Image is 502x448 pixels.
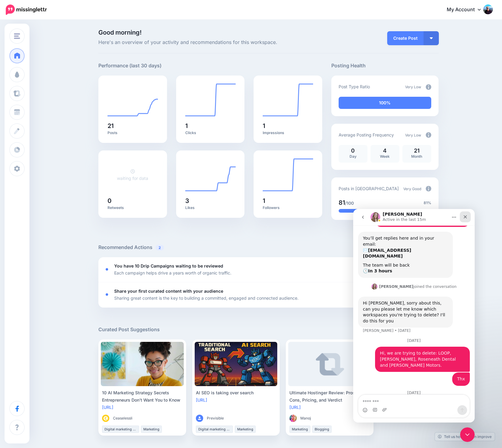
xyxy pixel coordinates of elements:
[196,389,276,396] div: AI SEO is taking over search
[196,397,207,403] a: [URL]
[405,85,421,89] span: Very Low
[312,426,332,433] li: Blogging
[435,433,495,441] a: Tell us how we can improve
[441,2,493,17] a: My Account
[117,169,148,181] a: waiting for data
[14,33,20,39] img: menu.png
[98,244,439,251] h5: Recommended Actions
[289,415,297,422] img: Q4V7QUO4NL7KLF7ETPAEVJZD8V2L8K9O_thumb.jpg
[289,405,301,410] a: [URL]
[98,29,142,36] span: Good morning!
[300,415,311,421] span: Manoj
[155,245,164,251] span: 2
[196,415,203,422] img: user_default_image.png
[331,62,439,69] h5: Posting Health
[113,415,132,421] span: Ceaselessli
[98,62,162,69] h5: Performance (last 30 days)
[339,185,399,192] p: Posts in [GEOGRAPHIC_DATA]
[426,132,431,138] img: info-circle-grey.png
[108,123,158,129] h5: 21
[403,187,421,191] span: Very Good
[102,389,183,404] div: 10 AI Marketing Strategy Secrets Entrepreneurs Don’t Want You to Know
[114,295,299,301] p: Sharing great content is the key to building a committed, engaged and connected audience.
[114,288,223,294] b: Share your first curated content with your audience
[263,130,313,135] p: Impressions
[350,154,357,159] span: Day
[426,186,431,191] img: info-circle-grey.png
[289,426,310,433] li: Marketing
[387,31,424,45] a: Create Post
[430,37,433,39] img: arrow-down-white.png
[345,200,354,206] span: /100
[405,148,428,153] p: 21
[114,263,223,268] b: You have 10 Drip Campaigns waiting to be reviewed
[207,415,224,421] span: Previsible
[106,268,108,271] div: <div class='status-dot small red margin-right'></div>Error
[102,426,139,433] li: Digital marketing strategy
[339,209,414,213] div: 81% of your posts in the last 30 days have been from Drip Campaigns
[141,426,162,433] li: Marketing
[342,148,364,153] p: 0
[426,84,431,90] img: info-circle-grey.png
[196,426,233,433] li: Digital marketing strategy
[339,97,431,109] div: 100% of your posts in the last 30 days have been from Drip Campaigns
[98,326,439,333] h5: Curated Post Suggestions
[263,205,313,210] p: Followers
[460,427,475,442] iframe: Intercom live chat
[339,131,394,138] p: Average Posting Frequency
[114,269,231,276] p: Each campaign helps drive a years worth of organic traffic.
[98,39,322,46] span: Here's an overview of your activity and recommendations for this workspace.
[6,5,47,15] img: Missinglettr
[339,199,345,206] span: 81
[339,83,370,90] p: Post Type Ratio
[185,123,236,129] h5: 1
[185,198,236,204] h5: 3
[380,154,390,159] span: Week
[424,200,431,206] span: 81%
[374,148,396,153] p: 4
[106,293,108,296] div: <div class='status-dot small red margin-right'></div>Error
[289,389,370,404] div: Ultimate Hostinger Review: Pros & Cons, Pricing, and Verdict
[263,198,313,204] h5: 1
[108,205,158,210] p: Retweets
[411,154,422,159] span: Month
[353,209,475,423] iframe: Intercom live chat
[263,123,313,129] h5: 1
[405,133,421,137] span: Very Low
[102,415,109,422] img: MQSJWLHJCKXV2AQVWKGQBXABK9I9LYSZ_thumb.gif
[235,426,256,433] li: Marketing
[108,130,158,135] p: Posts
[102,405,113,410] a: [URL]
